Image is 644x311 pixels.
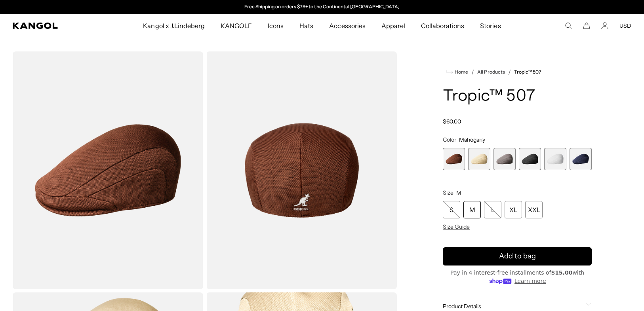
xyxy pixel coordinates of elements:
[519,148,541,170] div: 4 of 6
[468,148,490,170] label: Beige
[477,69,505,75] a: All Products
[206,51,397,289] img: color-mahogany
[443,148,465,170] div: 1 of 6
[463,201,481,218] div: M
[443,67,592,77] nav: breadcrumbs
[221,14,252,37] span: KANGOLF
[570,148,592,170] div: 6 of 6
[480,14,501,37] span: Stories
[443,88,592,105] h1: Tropic™ 507
[544,148,566,170] label: White
[443,247,592,265] button: Add to bag
[292,14,321,37] a: Hats
[443,118,461,125] span: $60.00
[472,14,509,37] a: Stories
[468,148,490,170] div: 2 of 6
[240,4,404,10] div: Announcement
[135,14,213,37] a: Kangol x J.Lindeberg
[505,67,511,77] li: /
[544,148,566,170] div: 5 of 6
[13,51,203,289] img: color-mahogany
[514,69,541,75] a: Tropic™ 507
[443,223,470,230] span: Size Guide
[443,303,582,310] span: Product Details
[443,136,456,143] span: Color
[443,201,460,218] div: S
[240,4,404,10] slideshow-component: Announcement bar
[519,148,541,170] label: Black
[299,14,313,37] span: Hats
[493,148,516,170] div: 3 of 6
[268,14,284,37] span: Icons
[13,23,94,29] a: Kangol
[381,14,405,37] span: Apparel
[601,22,608,29] a: Account
[583,22,590,29] button: Cart
[373,14,413,37] a: Apparel
[421,14,464,37] span: Collaborations
[499,251,536,262] span: Add to bag
[329,14,365,37] span: Accessories
[456,189,461,196] span: M
[446,68,468,76] a: Home
[619,22,631,29] button: USD
[240,4,404,10] div: 1 of 2
[443,148,465,170] label: Mahogany
[213,14,260,37] a: KANGOLF
[143,14,205,37] span: Kangol x J.Lindeberg
[484,201,501,218] div: L
[321,14,373,37] a: Accessories
[570,148,592,170] label: Navy
[453,69,468,75] span: Home
[505,201,522,218] div: XL
[260,14,292,37] a: Icons
[413,14,472,37] a: Collaborations
[459,136,485,143] span: Mahogany
[493,148,516,170] label: Charcoal
[443,189,453,196] span: Size
[468,67,474,77] li: /
[525,201,543,218] div: XXL
[565,22,572,29] summary: Search here
[244,4,400,9] a: Free Shipping on orders $79+ to the Continental [GEOGRAPHIC_DATA]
